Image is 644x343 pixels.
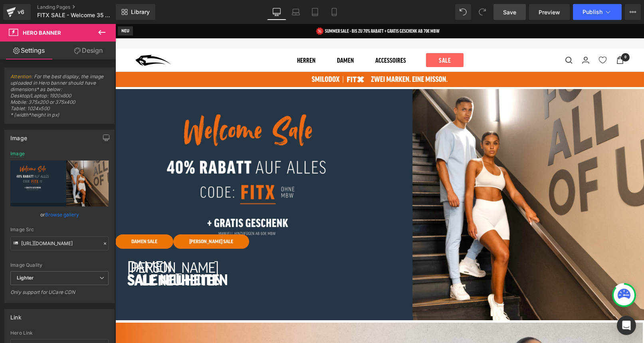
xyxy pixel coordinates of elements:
span: Hero Banner [23,30,61,36]
span: Library [131,8,150,16]
a: Design [59,42,117,59]
span: : For the best display, the image uploaded in Hero banner should have dimensions* as below: Deskt... [10,73,109,123]
button: Undo [455,4,471,20]
a: Preview [529,4,570,20]
a: Attention [10,73,32,79]
div: Only support for UCare CDN [10,289,109,301]
div: Open Intercom Messenger [617,316,636,335]
div: Image Src [10,227,109,232]
div: Link [10,309,22,321]
span: SALE NEUHEITEN [12,250,107,264]
b: Lighter [17,275,34,281]
div: or [10,210,109,219]
a: Tablet [305,4,325,20]
a: v6 [3,4,31,20]
a: Desktop [267,4,286,20]
div: v6 [16,7,26,17]
a: Browse gallery [45,208,79,222]
span: [PERSON_NAME] [12,237,103,251]
a: Mobile [325,4,344,20]
div: Image Quality [10,262,109,268]
span: Preview [539,8,560,16]
div: Image [10,130,27,141]
span: Publish [583,9,602,15]
button: More [625,4,641,20]
a: Landing Pages [37,4,129,10]
span: Save [503,8,516,16]
button: Redo [474,4,490,20]
div: Image [10,151,25,157]
button: Publish [573,4,622,20]
input: Link [10,236,109,250]
a: Laptop [286,4,305,20]
a: New Library [116,4,155,20]
span: FITX SALE - Welcome 35 % Rabatt [37,12,114,18]
div: Hero Link [10,330,109,336]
